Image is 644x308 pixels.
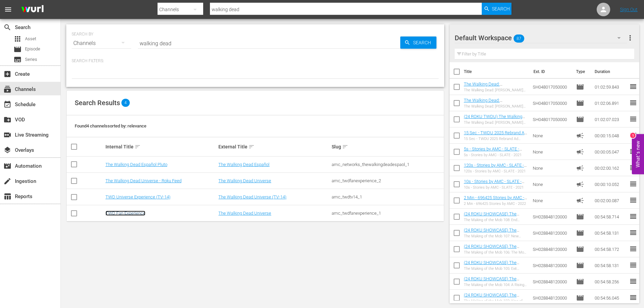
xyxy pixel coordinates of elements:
span: reorder [629,180,637,188]
a: The Walking Dead Universe (TV-14) [218,194,286,199]
td: 01:02:06.891 [592,95,629,111]
span: Create [3,70,11,78]
span: 87 [514,31,524,46]
span: Episode [576,294,584,302]
span: more_vert [626,34,634,42]
a: The Walking Dead Universe - Roku Feed [105,178,182,183]
span: Episode [576,278,584,286]
a: Sign Out [620,7,638,12]
span: Episode [576,245,584,253]
span: Ad [576,180,584,188]
a: The Walking Dead: [PERSON_NAME] 301: Episode 1 [464,98,525,108]
td: 00:54:58.131 [592,257,629,274]
td: 00:54:58.172 [592,241,629,257]
a: 120s - Stories by AMC - SLATE - 2021 [464,163,527,173]
span: Channels [3,85,11,93]
div: The Walking Dead: [PERSON_NAME] 301: Episode 1 [464,120,528,125]
div: 2 Min - 696425 Stories by AMC - 2022 [464,202,528,206]
span: Search [410,37,436,49]
span: reorder [629,277,637,285]
td: None [530,176,573,192]
span: Search [492,3,510,15]
span: menu [4,5,12,14]
div: amc_twdfanexperience_2 [332,178,443,183]
th: Title [464,62,529,81]
span: sort [248,144,255,150]
td: SH028848120000 [530,241,573,257]
span: Ad [576,148,584,156]
div: Internal Title [105,143,217,151]
div: The Walking Dead: [PERSON_NAME] 301: Episode 1 [464,88,528,92]
span: Asset [25,35,36,42]
td: 00:00:15.048 [592,127,629,144]
button: Search [482,3,511,15]
a: The Walking Dead Español Pluto [105,162,167,167]
span: reorder [629,115,637,123]
span: Live Streaming [3,131,11,139]
a: (24 ROKU TWDU) The Walking Dead: [PERSON_NAME] 301: Episode 1 [464,114,525,129]
span: reorder [629,99,637,107]
span: Search [3,23,11,31]
button: more_vert [626,30,634,46]
td: None [530,160,573,176]
span: reorder [629,147,637,156]
span: reorder [629,229,637,237]
span: reorder [629,212,637,220]
a: (24 ROKU SHOWCASE) The Making of the Mob 106: The Mob At War ((24 ROKU SHOWCASE) The Making of th... [464,244,526,269]
a: (24 ROKU SHOWCASE) The Making of the Mob 105: Exit Strategy ((24 ROKU SHOWCASE) The Making of the... [464,260,526,285]
td: SH028848120000 [530,274,573,290]
a: 5s - Stories by AMC - SLATE - 2021 [464,146,522,157]
td: 00:54:58.714 [592,209,629,225]
div: amc_networks_thewalkingdeadespaol_1 [332,162,443,167]
div: 10s - Stories by AMC - SLATE - 2021 [464,185,528,190]
a: The Walking Dead Universe [218,178,271,183]
div: The Walking Dead: [PERSON_NAME] 301: Episode 1 [464,104,528,109]
a: TWD Fan Experience [105,211,145,216]
span: reorder [629,82,637,91]
span: reorder [629,131,637,139]
span: Ad [576,164,584,172]
span: reorder [629,261,637,269]
div: The Making of the Mob 108: End Game [464,218,528,222]
span: Episode [25,46,40,52]
td: SH048017050000 [530,95,573,111]
td: SH028848120000 [530,209,573,225]
div: The Making of the Mob 104: A Rising Threat [464,283,528,287]
td: 01:02:59.843 [592,79,629,95]
span: Episode [576,213,584,221]
td: None [530,127,573,144]
span: Overlays [3,146,11,154]
span: Episode [576,229,584,237]
div: amc_twdfanexperience_1 [332,211,443,216]
div: The Making of the Mob 106: The Mob At War [464,250,528,255]
div: The Making of the Mob 105: Exit Strategy [464,266,528,271]
td: SH028848120000 [530,290,573,306]
td: 00:00:10.052 [592,176,629,192]
td: 00:00:05.047 [592,144,629,160]
a: (24 ROKU SHOWCASE) The Making of the Mob 104: A Rising Threat ((24 ROKU SHOWCASE) The Making of t... [464,276,525,302]
span: Episode [576,115,584,123]
div: 1 [630,133,636,138]
a: 15 Sec - TWDU 2025 Rebrand Ad Slates- 15s- SLATE [464,130,527,140]
td: SH028848120000 [530,225,573,241]
td: 00:02:00.087 [592,192,629,209]
span: Series [25,56,37,63]
a: 10s - Stories by AMC - SLATE - 2021 [464,179,524,189]
span: Found 4 channels sorted by: relevance [75,123,146,128]
div: 15 Sec - TWDU 2025 Rebrand Ad Slates- 15s- SLATE [464,137,528,141]
span: Series [14,55,22,64]
a: The Walking Dead Universe [218,211,271,216]
td: SH028848120000 [530,257,573,274]
td: SH048017050000 [530,111,573,127]
th: Type [572,62,591,81]
div: Default Workspace [455,28,627,47]
a: TWD Universe Experience (TV-14) [105,194,170,199]
span: Ad [576,196,584,205]
div: 5s - Stories by AMC - SLATE - 2021 [464,153,528,157]
th: Duration [591,62,631,81]
div: The Making of the Mob 107: New Frontiers [464,234,528,238]
img: ans4CAIJ8jUAAAAAAAAAAAAAAAAAAAAAAAAgQb4GAAAAAAAAAAAAAAAAAAAAAAAAJMjXAAAAAAAAAAAAAAAAAAAAAAAAgAT5G... [16,2,49,18]
div: Slug [332,143,443,151]
a: (24 ROKU SHOWCASE) The Making of the Mob 108: End Game ((24 ROKU SHOWCASE) The Making of the Mob ... [464,211,525,237]
span: sort [135,144,141,150]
